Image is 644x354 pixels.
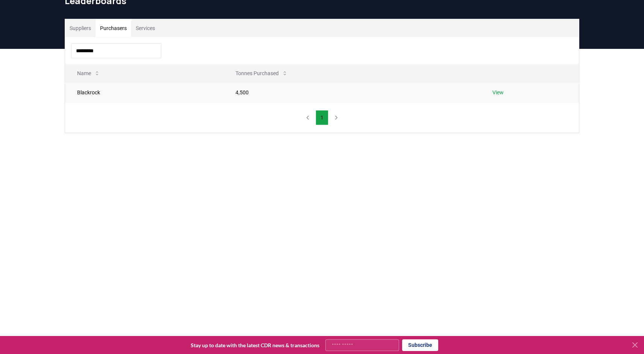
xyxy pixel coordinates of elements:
[65,82,223,102] td: Blackrock
[223,82,480,102] td: 4,500
[131,19,159,37] button: Services
[96,19,131,37] button: Purchasers
[229,66,294,81] button: Tonnes Purchased
[71,66,106,81] button: Name
[65,19,96,37] button: Suppliers
[492,89,504,96] a: View
[316,110,328,125] button: 1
